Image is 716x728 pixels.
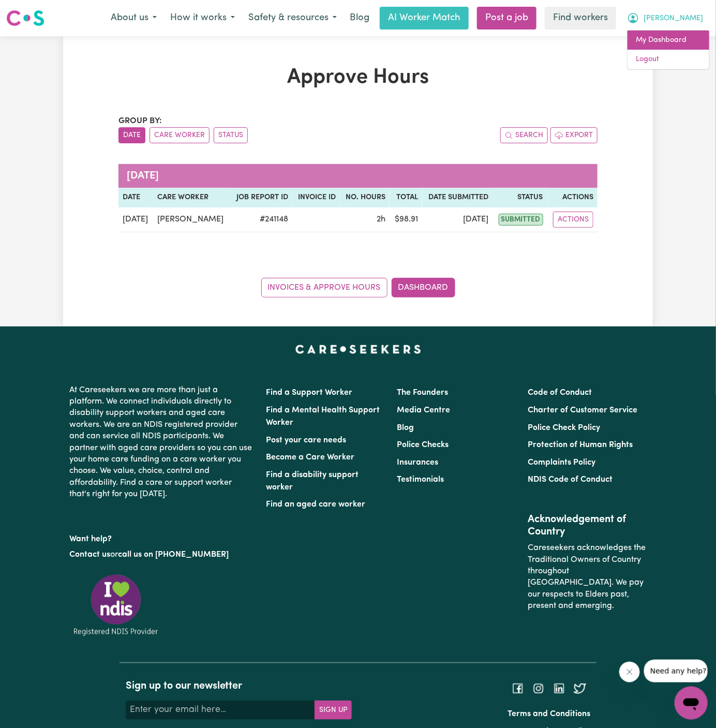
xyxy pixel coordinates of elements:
td: $ 98.91 [390,207,422,232]
a: Follow Careseekers on Twitter [574,685,586,693]
iframe: Close message [619,662,640,682]
button: Search [500,127,548,143]
button: Subscribe [315,701,352,719]
caption: [DATE] [118,164,598,188]
span: [PERSON_NAME] [644,13,703,24]
a: Find an aged care worker [266,500,365,509]
p: or [69,545,253,564]
a: Follow Careseekers on Instagram [532,685,545,693]
button: sort invoices by care worker [150,127,210,143]
a: The Founders [397,389,448,397]
a: Follow Careseekers on Facebook [512,685,524,693]
h2: Sign up to our newsletter [126,680,352,692]
iframe: Button to launch messaging window [675,687,708,720]
a: Blog [397,424,414,432]
a: Insurances [397,458,438,467]
button: How it works [163,7,242,29]
p: Careseekers acknowledges the Traditional Owners of Country throughout [GEOGRAPHIC_DATA]. We pay o... [528,538,647,616]
button: Actions [553,212,593,228]
a: AI Worker Match [380,7,469,29]
a: Protection of Human Rights [528,441,633,449]
a: Post your care needs [266,436,346,444]
p: At Careseekers we are more than just a platform. We connect individuals directly to disability su... [69,380,253,504]
a: Find workers [545,7,616,29]
span: submitted [499,214,543,226]
a: Find a Mental Health Support Worker [266,406,380,427]
p: Want help? [69,529,253,545]
a: Invoices & Approve Hours [261,278,387,298]
th: Care worker [153,188,230,207]
a: Contact us [69,551,110,559]
a: Complaints Policy [528,458,596,467]
a: Find a Support Worker [266,389,352,397]
a: Police Checks [397,441,449,449]
a: Code of Conduct [528,389,592,397]
h2: Acknowledgement of Country [528,513,647,538]
th: No. Hours [340,188,390,207]
th: Status [493,188,547,207]
a: Post a job [477,7,536,29]
button: About us [104,7,163,29]
td: # 241148 [230,207,292,232]
img: Careseekers logo [6,9,44,27]
span: Group by: [118,117,162,125]
th: Invoice ID [292,188,340,207]
button: sort invoices by paid status [214,127,248,143]
a: Blog [344,7,376,29]
a: Terms and Conditions [508,710,590,719]
a: Careseekers logo [6,6,44,30]
a: Testimonials [397,476,444,484]
button: Export [550,127,598,143]
a: Become a Care Worker [266,453,354,462]
a: Careseekers home page [295,345,421,353]
button: My Account [620,7,710,29]
th: Job Report ID [230,188,292,207]
a: call us on [PHONE_NUMBER] [118,551,229,559]
a: Logout [628,50,709,69]
a: Follow Careseekers on LinkedIn [553,685,565,693]
img: Registered NDIS provider [69,573,162,637]
div: My Account [627,30,710,70]
input: Enter your email here... [126,701,315,719]
span: 2 hours [377,215,385,224]
a: Police Check Policy [528,424,601,432]
th: Date Submitted [422,188,493,207]
h1: Approve Hours [118,65,598,90]
th: Date [118,188,153,207]
button: sort invoices by date [118,127,145,143]
a: My Dashboard [628,31,709,50]
td: [DATE] [422,207,493,232]
a: Dashboard [392,278,455,298]
td: [PERSON_NAME] [153,207,230,232]
th: Total [390,188,422,207]
a: Media Centre [397,406,450,414]
a: Charter of Customer Service [528,406,638,414]
iframe: Message from company [644,660,708,682]
td: [DATE] [118,207,153,232]
button: Safety & resources [242,7,344,29]
a: Find a disability support worker [266,471,359,492]
a: NDIS Code of Conduct [528,476,613,484]
th: Actions [547,188,598,207]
